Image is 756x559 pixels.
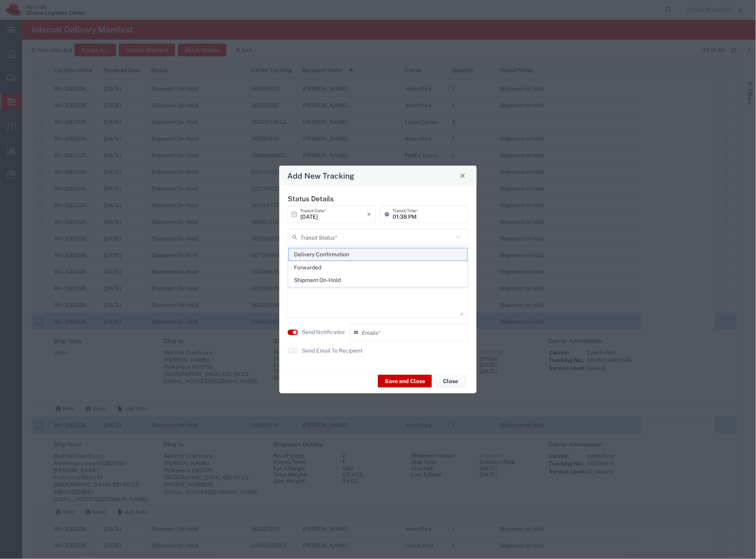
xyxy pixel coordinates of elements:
button: Close [457,170,468,181]
span: Shipment On-Hold [289,274,468,286]
agx-label: Send Notification [302,328,345,336]
button: Close [435,375,466,387]
span: Forwarded [289,261,468,274]
button: Save and Close [378,375,432,387]
span: Delivery Confirmation [289,248,468,261]
i: × [367,208,371,221]
h5: Status Details [288,195,468,203]
label: Send Notification [302,328,346,336]
label: Send Email To Recipient [302,347,363,355]
h4: Add New Tracking [288,170,355,181]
